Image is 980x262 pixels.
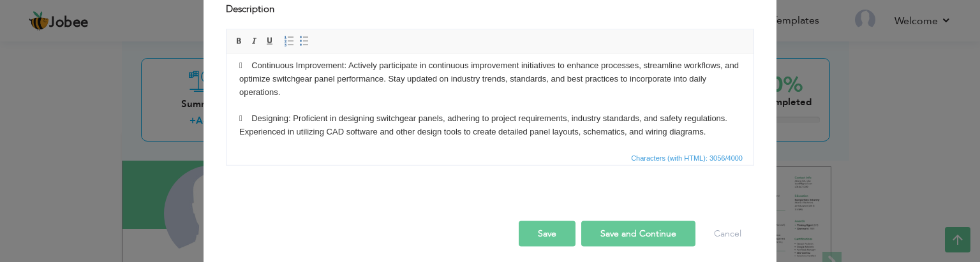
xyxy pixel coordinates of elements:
a: Italic [248,34,262,48]
iframe: Rich Text Editor, workEditor [226,54,754,149]
a: Underline [263,34,277,48]
a: Bold [232,34,246,48]
a: Insert/Remove Bulleted List [297,34,311,48]
label: Description [226,3,274,16]
span: Characters (with HTML): 3056/4000 [628,152,745,163]
div: Statistics [628,152,746,163]
a: Insert/Remove Numbered List [282,34,296,48]
button: Save and Continue [581,221,695,246]
button: Cancel [701,221,754,246]
button: Save [519,221,575,246]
